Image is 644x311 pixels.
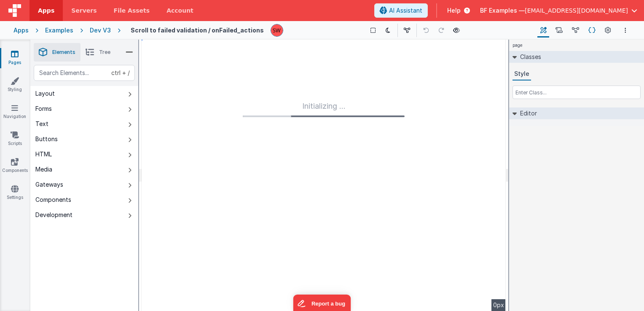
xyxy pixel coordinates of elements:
[111,65,130,81] span: + /
[114,6,150,15] span: File Assets
[71,6,97,15] span: Servers
[30,192,138,207] button: Components
[35,135,58,143] div: Buttons
[13,26,29,35] div: Apps
[38,6,54,15] span: Apps
[131,27,264,33] h4: Scroll to failed validation / onFailed_actions
[271,24,283,36] img: d5d5e22eeaee244ecab42caaf22dbd7e
[30,101,138,116] button: Forms
[35,89,55,98] div: Layout
[35,211,72,219] div: Development
[513,86,641,99] input: Enter Class...
[480,6,637,15] button: BF Examples — [EMAIL_ADDRESS][DOMAIN_NAME]
[517,107,537,119] h2: Editor
[111,69,121,77] div: ctrl
[30,131,138,147] button: Buttons
[35,150,52,158] div: HTML
[491,299,506,311] div: 0px
[30,207,138,223] button: Development
[35,120,48,128] div: Text
[34,65,135,81] input: Search Elements...
[509,40,526,51] h4: page
[447,6,461,15] span: Help
[35,105,52,113] div: Forms
[517,51,541,63] h2: Classes
[142,40,506,311] div: -->
[99,49,110,56] span: Tree
[35,196,71,204] div: Components
[45,26,73,35] div: Examples
[30,177,138,192] button: Gateways
[52,49,75,56] span: Elements
[374,3,428,18] button: AI Assistant
[35,165,52,174] div: Media
[389,6,422,15] span: AI Assistant
[35,180,63,189] div: Gateways
[243,100,405,117] div: Initializing ...
[30,116,138,131] button: Text
[513,68,531,80] button: Style
[30,86,138,101] button: Layout
[620,25,631,35] button: Options
[30,162,138,177] button: Media
[30,147,138,162] button: HTML
[90,26,111,35] div: Dev V3
[480,6,525,15] span: BF Examples —
[525,6,628,15] span: [EMAIL_ADDRESS][DOMAIN_NAME]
